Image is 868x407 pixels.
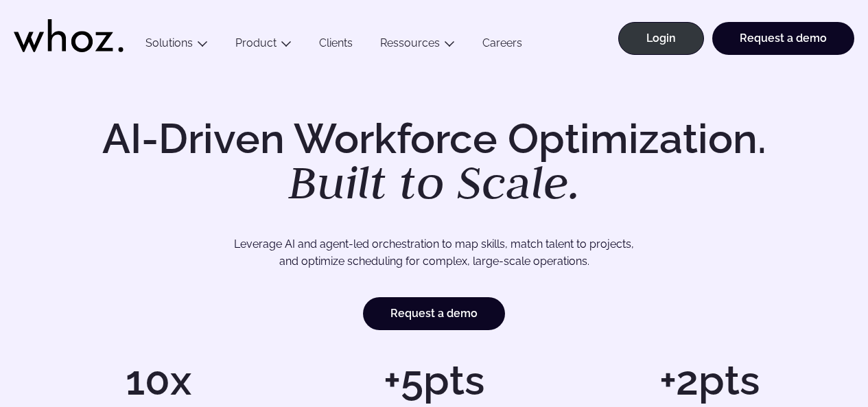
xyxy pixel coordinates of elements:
[68,235,800,270] p: Leverage AI and agent-led orchestration to map skills, match talent to projects, and optimize sch...
[132,36,222,55] button: Solutions
[380,36,440,49] a: Ressources
[712,22,854,55] a: Request a demo
[578,360,841,401] h1: +2pts
[366,36,469,55] button: Ressources
[469,36,536,55] a: Careers
[303,360,565,401] h1: +5pts
[363,297,505,330] a: Request a demo
[83,118,786,206] h1: AI-Driven Workforce Optimization.
[288,152,580,212] em: Built to Scale.
[235,36,277,49] a: Product
[618,22,704,55] a: Login
[305,36,366,55] a: Clients
[27,360,290,401] h1: 10x
[222,36,305,55] button: Product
